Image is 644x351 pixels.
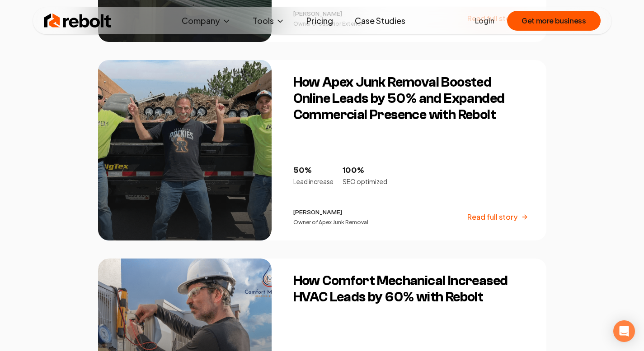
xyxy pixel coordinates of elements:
p: Read full story [467,212,517,222]
button: Company [174,12,238,30]
a: Pricing [299,12,340,30]
p: Owner of Apex Junk Removal [293,219,368,226]
h3: How Comfort Mechanical Increased HVAC Leads by 60% with Rebolt [293,273,528,305]
p: Lead increase [293,177,334,186]
p: SEO optimized [343,177,387,186]
button: Tools [245,12,292,30]
img: Rebolt Logo [44,12,112,30]
p: [PERSON_NAME] [293,208,368,217]
a: Login [475,15,494,26]
div: Open Intercom Messenger [613,320,635,342]
p: 100% [343,164,387,177]
button: Get more business [507,11,600,31]
h3: How Apex Junk Removal Boosted Online Leads by 50% and Expanded Commercial Presence with Rebolt [293,74,528,123]
p: 50% [293,164,334,177]
a: How Apex Junk Removal Boosted Online Leads by 50% and Expanded Commercial Presence with ReboltHow... [98,60,546,240]
a: Case Studies [348,12,413,30]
